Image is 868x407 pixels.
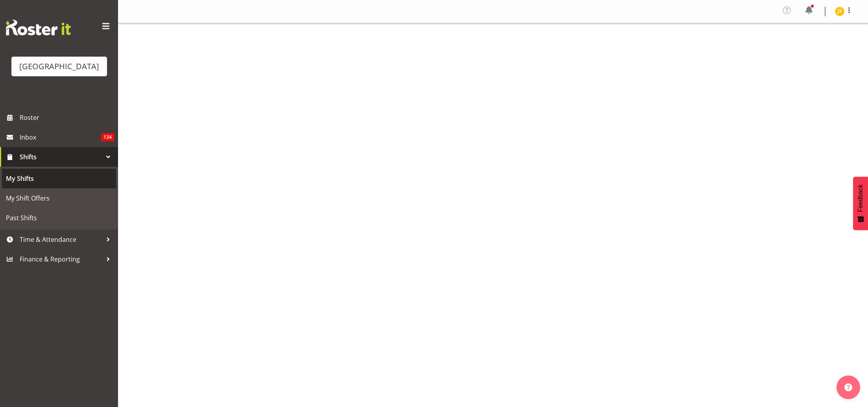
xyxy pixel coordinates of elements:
[20,112,114,123] span: Roster
[20,234,102,245] span: Time & Attendance
[20,131,101,143] span: Inbox
[2,208,116,228] a: Past Shifts
[19,61,99,72] div: [GEOGRAPHIC_DATA]
[6,173,112,184] span: My Shifts
[6,192,112,204] span: My Shift Offers
[857,184,864,212] span: Feedback
[2,169,116,188] a: My Shifts
[101,133,114,141] span: 134
[20,253,102,265] span: Finance & Reporting
[853,177,868,230] button: Feedback - Show survey
[20,151,102,163] span: Shifts
[6,212,112,224] span: Past Shifts
[844,383,852,391] img: help-xxl-2.png
[2,188,116,208] a: My Shift Offers
[6,20,71,35] img: Rosterit website logo
[835,7,844,16] img: jody-smart9491.jpg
